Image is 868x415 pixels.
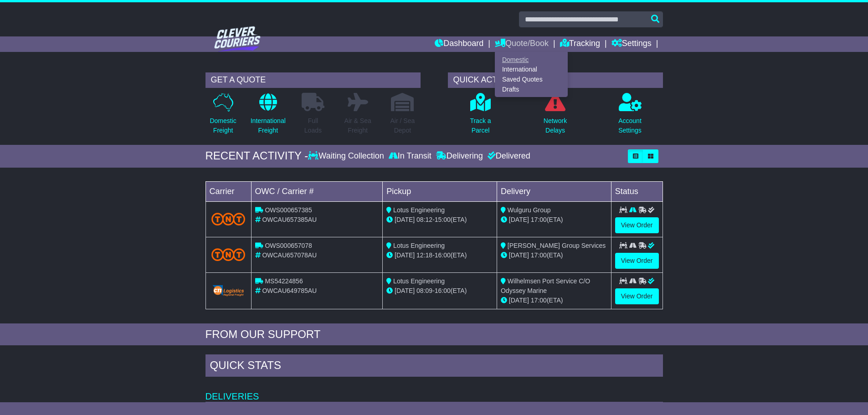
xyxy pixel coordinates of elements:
a: Drafts [495,84,567,94]
p: Air / Sea Depot [390,116,415,135]
span: 16:00 [435,251,451,259]
div: RECENT ACTIVITY - [205,149,308,163]
img: GetCarrierServiceLogo [211,284,246,297]
p: Full Loads [302,116,324,135]
a: InternationalFreight [250,92,286,140]
div: - (ETA) [386,251,493,260]
a: View Order [615,217,659,233]
a: Track aParcel [469,92,491,140]
span: [DATE] [395,251,415,259]
div: - (ETA) [386,215,493,225]
a: Quote/Book [495,36,549,52]
span: OWCAU657078AU [262,251,317,259]
div: Quote/Book [495,52,568,97]
span: 15:00 [435,216,451,223]
div: (ETA) [501,251,607,260]
p: Air & Sea Freight [344,116,371,135]
a: View Order [615,288,659,304]
a: DomesticFreight [209,92,236,140]
div: (ETA) [501,215,607,225]
a: Tracking [560,36,600,52]
span: 17:00 [531,251,547,259]
p: Network Delays [544,116,567,135]
p: Account Settings [618,116,642,135]
div: - (ETA) [386,286,493,296]
span: Lotus Engineering [393,277,445,285]
span: OWS000657078 [265,242,312,249]
span: 17:00 [531,297,547,304]
span: 17:00 [531,216,547,223]
a: Settings [611,36,652,52]
span: MS54224856 [265,277,303,285]
td: OWC / Carrier # [251,181,383,201]
a: Dashboard [435,36,483,52]
span: Wulguru Group [508,206,551,214]
div: Delivered [485,151,530,161]
img: TNT_Domestic.png [211,213,246,225]
td: Deliveries [205,379,663,402]
span: OWCAU649785AU [262,287,317,294]
span: 16:00 [435,287,451,294]
td: Carrier [205,181,251,201]
span: Wilhelmsen Port Service C/O Odyssey Marine [501,277,590,294]
p: International Freight [251,116,286,135]
span: 08:12 [416,216,432,223]
div: Quick Stats [205,354,663,379]
span: 12:18 [416,251,432,259]
p: Domestic Freight [210,116,236,135]
a: International [495,65,567,75]
span: [DATE] [509,297,529,304]
div: Delivering [434,151,485,161]
div: In Transit [386,151,434,161]
span: [DATE] [395,287,415,294]
p: Track a Parcel [470,116,491,135]
div: FROM OUR SUPPORT [205,328,663,341]
a: AccountSettings [618,92,642,140]
td: Pickup [383,181,497,201]
td: Status [611,181,663,201]
span: OWCAU657385AU [262,216,317,223]
img: TNT_Domestic.png [211,248,246,261]
td: Delivery [497,181,611,201]
span: [DATE] [395,216,415,223]
div: QUICK ACTIONS [448,72,663,88]
a: View Order [615,253,659,269]
a: Domestic [495,55,567,65]
span: [DATE] [509,216,529,223]
span: Lotus Engineering [393,206,445,214]
a: NetworkDelays [543,92,567,140]
div: GET A QUOTE [205,72,421,88]
span: [DATE] [509,251,529,259]
span: [PERSON_NAME] Group Services [508,242,606,249]
span: 08:09 [416,287,432,294]
div: Waiting Collection [308,151,386,161]
div: (ETA) [501,296,607,305]
span: OWS000657385 [265,206,312,214]
span: Lotus Engineering [393,242,445,249]
a: Saved Quotes [495,75,567,85]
